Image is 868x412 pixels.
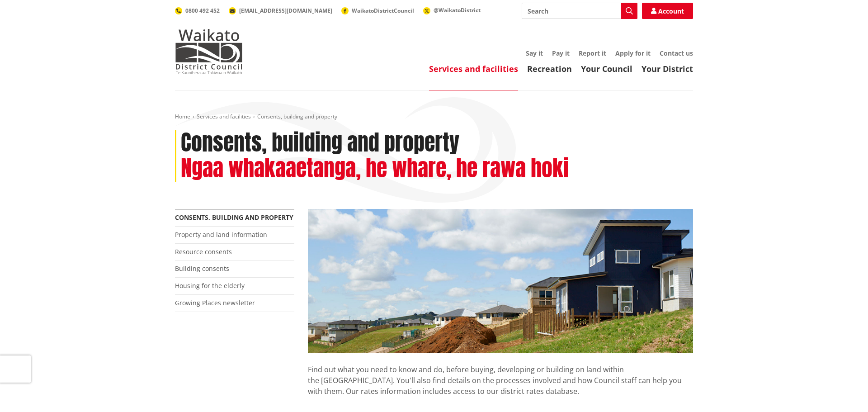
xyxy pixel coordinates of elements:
[175,247,232,256] a: Resource consents
[522,3,637,19] input: Search input
[642,3,693,19] a: Account
[423,6,481,14] a: @WaikatoDistrict
[642,63,693,74] a: Your District
[239,7,332,14] span: [EMAIL_ADDRESS][DOMAIN_NAME]
[257,113,337,120] span: Consents, building and property
[175,298,255,307] a: Growing Places newsletter
[229,7,332,14] a: [EMAIL_ADDRESS][DOMAIN_NAME]
[175,213,293,222] a: Consents, building and property
[308,209,693,354] img: Land-and-property-landscape
[581,63,632,74] a: Your Council
[175,113,693,121] nav: breadcrumb
[175,7,220,14] a: 0800 492 452
[660,49,693,57] a: Contact us
[527,63,572,74] a: Recreation
[579,49,606,57] a: Report it
[526,49,543,57] a: Say it
[341,7,414,14] a: WaikatoDistrictCouncil
[175,230,267,239] a: Property and land information
[181,130,459,156] h1: Consents, building and property
[175,264,229,273] a: Building consents
[308,353,693,407] p: Find out what you need to know and do, before buying, developing or building on land within the [...
[352,7,414,14] span: WaikatoDistrictCouncil
[552,49,570,57] a: Pay it
[429,63,518,74] a: Services and facilities
[175,281,245,290] a: Housing for the elderly
[175,113,190,120] a: Home
[175,29,243,74] img: Waikato District Council - Te Kaunihera aa Takiwaa o Waikato
[181,156,569,182] h2: Ngaa whakaaetanga, he whare, he rawa hoki
[434,6,481,14] span: @WaikatoDistrict
[197,113,251,120] a: Services and facilities
[185,7,220,14] span: 0800 492 452
[615,49,651,57] a: Apply for it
